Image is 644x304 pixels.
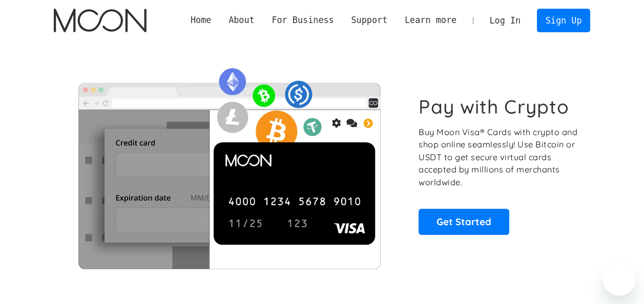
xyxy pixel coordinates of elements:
div: Learn more [396,14,465,27]
p: Buy Moon Visa® Cards with crypto and shop online seamlessly! Use Bitcoin or USDT to get secure vi... [419,126,579,189]
div: About [220,14,263,27]
img: Moon Cards let you spend your crypto anywhere Visa is accepted. [54,61,405,269]
a: Sign Up [537,9,590,32]
div: Support [343,14,396,27]
a: Get Started [419,209,509,234]
img: Moon Logo [54,9,147,32]
div: About [228,14,255,27]
div: For Business [263,14,343,27]
div: Support [351,14,387,27]
a: Log In [481,9,529,32]
iframe: Button to launch messaging window [603,263,636,296]
div: Learn more [405,14,456,27]
a: home [54,9,147,32]
div: For Business [272,14,334,27]
a: Home [182,14,220,27]
h1: Pay with Crypto [419,95,569,118]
